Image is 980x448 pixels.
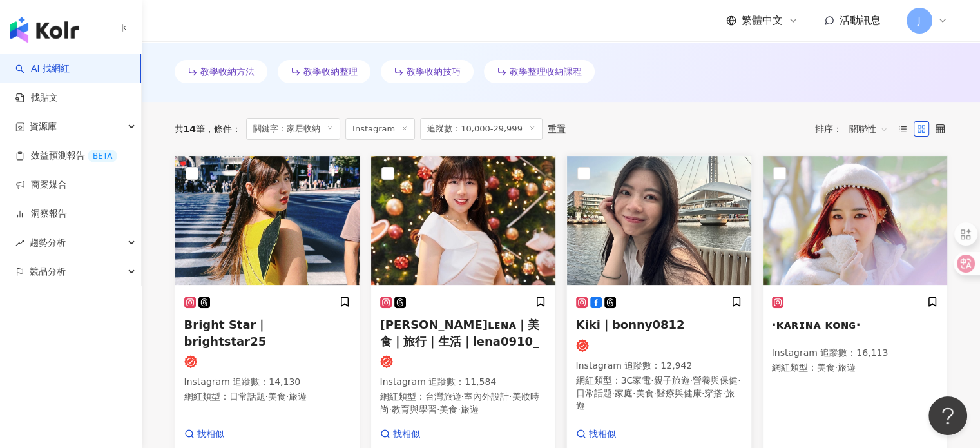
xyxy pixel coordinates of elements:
span: · [633,388,635,398]
p: Instagram 追蹤數 ： 12,942 [576,360,742,373]
span: · [651,375,653,385]
a: 找相似 [184,428,281,441]
span: · [437,404,439,414]
a: 找相似 [380,428,477,441]
span: 美食 [635,388,653,398]
a: 找貼文 [15,92,58,104]
p: 網紅類型 ： [184,391,351,404]
span: 日常話題 [229,391,265,402]
span: · [457,404,460,414]
span: 美食 [268,391,286,402]
div: 重置 [548,124,566,134]
span: · [835,362,838,373]
span: 美食 [817,362,835,373]
p: Instagram 追蹤數 ： 11,584 [380,376,546,389]
span: · [265,391,268,402]
span: ·ᴋᴀʀɪɴᴀ ᴋᴏɴɢ· [772,318,861,331]
span: 找相似 [589,428,616,441]
span: J [918,14,920,28]
img: logo [10,17,79,43]
span: · [389,404,392,414]
p: 網紅類型 ： [380,391,546,416]
div: 排序： [815,119,895,139]
a: searchAI 找網紅 [15,63,70,75]
a: 商案媒合 [15,179,67,191]
span: 美食 [439,404,457,414]
span: · [286,391,289,402]
span: 教學收納整理 [303,66,358,77]
span: 台灣旅遊 [425,391,461,402]
span: 繁體中文 [742,14,783,28]
span: 教學收納技巧 [407,66,461,77]
span: · [461,391,464,402]
span: 競品分析 [30,257,66,286]
span: 室內外設計 [464,391,509,402]
span: 旅遊 [838,362,856,373]
span: 條件 ： [205,124,241,134]
span: 日常話題 [576,388,612,398]
span: 追蹤數：10,000-29,999 [420,118,543,140]
img: KOL Avatar [175,156,360,285]
span: · [690,375,693,385]
span: 14 [184,124,196,134]
img: KOL Avatar [371,156,555,285]
span: 醫療與健康 [657,388,702,398]
span: · [612,388,615,398]
a: 找相似 [576,428,673,441]
span: Kiki｜bonny0812 [576,318,685,331]
span: · [738,375,740,385]
a: 洞察報告 [15,208,67,220]
span: · [702,388,704,398]
span: 教學收納方法 [200,66,255,77]
span: · [653,388,656,398]
span: 活動訊息 [840,14,881,26]
span: 趨勢分析 [30,228,66,257]
span: 營養與保健 [693,375,738,385]
span: 找相似 [197,428,224,441]
p: 網紅類型 ： [576,375,742,413]
span: 穿搭 [704,388,722,398]
span: 3C家電 [621,375,651,385]
span: [PERSON_NAME]ʟᴇɴᴀ｜美食｜旅行｜生活｜lena0910_ [380,318,540,347]
span: · [509,391,512,402]
span: 找相似 [393,428,420,441]
span: 家庭 [615,388,633,398]
span: 親子旅遊 [654,375,690,385]
span: 教學整理收納課程 [510,66,582,77]
span: 旅遊 [289,391,307,402]
iframe: Help Scout Beacon - Open [928,396,967,435]
span: Bright Star｜ brightstar25 [184,318,268,347]
div: 共 筆 [175,124,205,134]
span: 旅遊 [461,404,479,414]
span: Instagram [345,118,415,140]
span: 教育與學習 [392,404,437,414]
p: 網紅類型 ： [772,362,938,375]
span: 關聯性 [849,119,888,139]
span: · [722,388,725,398]
span: 關鍵字：家居收納 [246,118,340,140]
img: KOL Avatar [763,156,947,285]
span: 資源庫 [30,112,57,141]
a: 效益預測報告BETA [15,150,117,162]
p: Instagram 追蹤數 ： 14,130 [184,376,351,389]
span: rise [15,239,24,248]
p: Instagram 追蹤數 ： 16,113 [772,347,938,360]
img: KOL Avatar [567,156,751,285]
